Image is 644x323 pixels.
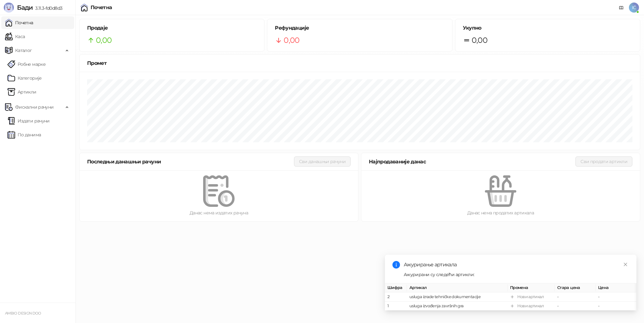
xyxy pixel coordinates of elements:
td: - [596,302,636,311]
a: Каса [5,30,25,43]
a: Документација [616,3,626,13]
a: Издати рачуни [8,115,50,127]
div: Нови артикал [517,294,544,300]
div: Данас нема издатих рачуна [90,209,348,216]
div: Промет [87,59,632,67]
small: AMBIO DESIGN DOO [5,311,41,315]
span: info-circle [392,261,400,269]
span: Бади [17,4,33,11]
div: Ажурирање артикала [404,261,629,269]
button: Сви продати артикли [575,156,632,167]
div: Данас нема продатих артикала [371,209,630,216]
th: Стара цена [555,283,596,292]
th: Шифра [385,283,407,292]
a: Close [622,261,629,268]
div: Последњи данашњи рачуни [87,158,294,166]
a: Категорије [8,72,42,84]
span: close [623,262,628,267]
button: Сви данашњи рачуни [294,156,351,167]
td: 2 [385,292,407,302]
span: 3.11.3-fd0d8d3 [33,5,62,11]
span: Фискални рачуни [15,101,53,113]
td: 1 [385,302,407,311]
span: Каталог [15,44,32,57]
span: 0,00 [472,34,487,46]
a: ArtikliАртикли [8,86,36,98]
h5: Укупно [463,24,632,32]
a: По данима [8,128,41,141]
div: Почетна [91,5,112,10]
h5: Рефундације [275,24,444,32]
td: usluga izvođenja završnih gra [407,302,508,311]
td: - [555,302,596,311]
h5: Продаје [87,24,257,32]
img: Logo [4,3,14,13]
td: - [555,292,596,302]
th: Промена [508,283,555,292]
td: - [596,292,636,302]
span: IĆ [629,3,639,13]
div: Нови артикал [517,303,544,309]
a: Почетна [5,16,33,29]
th: Артикал [407,283,508,292]
div: Најпродаваније данас [369,158,575,166]
th: Цена [596,283,636,292]
a: Робне марке [8,58,46,71]
td: usluga izrade tehničke dokumentacije [407,292,508,302]
span: 0,00 [284,34,299,46]
div: Ажурирани су следећи артикли: [404,271,629,278]
span: 0,00 [96,34,112,46]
